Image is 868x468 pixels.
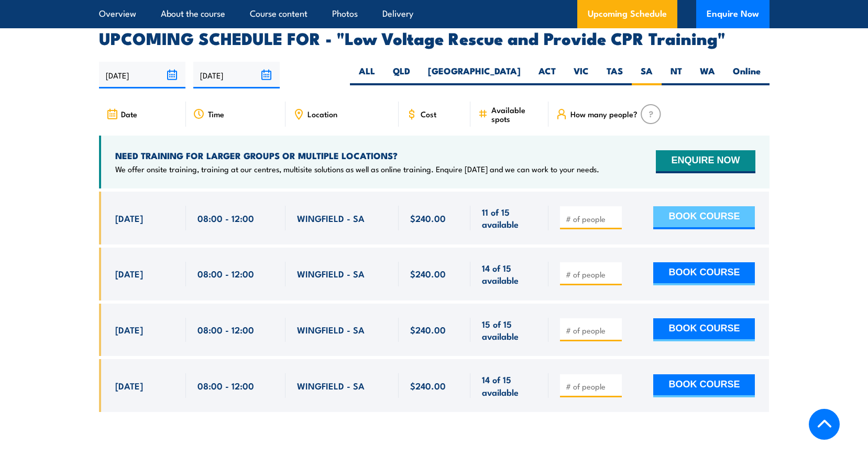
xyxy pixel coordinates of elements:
span: How many people? [570,109,638,118]
label: WA [691,65,724,85]
span: Cost [421,109,436,118]
span: 08:00 - 12:00 [197,324,254,336]
label: VIC [565,65,598,85]
span: $240.00 [410,324,446,336]
span: Available spots [491,105,541,123]
input: To date [193,62,280,88]
label: Online [724,65,770,85]
input: # of people [566,325,618,336]
span: [DATE] [115,212,143,224]
label: ACT [530,65,565,85]
label: NT [662,65,691,85]
span: [DATE] [115,268,143,280]
h2: UPCOMING SCHEDULE FOR - "Low Voltage Rescue and Provide CPR Training" [99,30,770,45]
span: 11 of 15 available [482,206,537,230]
span: [DATE] [115,380,143,392]
label: [GEOGRAPHIC_DATA] [419,65,530,85]
input: From date [99,62,185,88]
span: 08:00 - 12:00 [197,380,254,392]
span: 15 of 15 available [482,318,537,342]
label: QLD [384,65,419,85]
label: ALL [350,65,384,85]
span: WINGFIELD - SA [297,324,365,336]
span: 08:00 - 12:00 [197,212,254,224]
span: $240.00 [410,380,446,392]
p: We offer onsite training, training at our centres, multisite solutions as well as online training... [115,164,599,174]
button: BOOK COURSE [653,262,755,285]
input: # of people [566,269,618,280]
button: BOOK COURSE [653,206,755,229]
span: 08:00 - 12:00 [197,268,254,280]
input: # of people [566,381,618,392]
button: ENQUIRE NOW [656,150,755,173]
button: BOOK COURSE [653,318,755,341]
label: TAS [598,65,632,85]
span: 14 of 15 available [482,373,537,398]
span: Date [121,109,137,118]
input: # of people [566,214,618,224]
span: WINGFIELD - SA [297,212,365,224]
span: 14 of 15 available [482,262,537,286]
span: Time [208,109,224,118]
span: $240.00 [410,212,446,224]
button: BOOK COURSE [653,374,755,397]
span: Location [307,109,337,118]
label: SA [632,65,662,85]
span: [DATE] [115,324,143,336]
h4: NEED TRAINING FOR LARGER GROUPS OR MULTIPLE LOCATIONS? [115,150,599,161]
span: $240.00 [410,268,446,280]
span: WINGFIELD - SA [297,268,365,280]
span: WINGFIELD - SA [297,380,365,392]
